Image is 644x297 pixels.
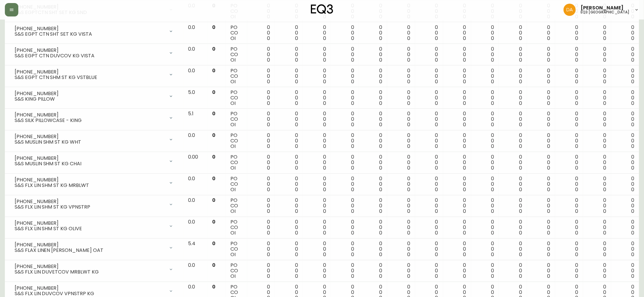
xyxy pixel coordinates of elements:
[560,176,578,193] div: 0 0
[351,35,354,42] span: 0
[504,176,522,193] div: 0 0
[519,165,522,172] span: 0
[323,78,326,85] span: 0
[519,56,522,63] span: 0
[588,133,606,149] div: 0 0
[448,90,466,106] div: 0 0
[280,46,298,63] div: 0 0
[532,25,550,41] div: 0 0
[476,176,494,193] div: 0 0
[532,46,550,63] div: 0 0
[10,68,178,81] div: [PHONE_NUMBER]S&S EGPT CTN SHM ST KG VSTBLUE
[351,56,354,63] span: 0
[476,68,494,84] div: 0 0
[519,121,522,128] span: 0
[631,56,634,63] span: 0
[212,89,215,96] span: 0
[392,46,410,63] div: 0 0
[15,113,165,118] div: [PHONE_NUMBER]
[616,90,634,106] div: 0 0
[392,90,410,106] div: 0 0
[311,4,333,14] img: logo
[231,186,236,193] span: OI
[547,165,550,172] span: 0
[231,46,242,63] div: PO CO
[631,186,634,193] span: 0
[308,176,326,193] div: 0 0
[448,46,466,63] div: 0 0
[463,35,466,42] span: 0
[504,155,522,171] div: 0 0
[15,242,165,248] div: [PHONE_NUMBER]
[435,121,438,128] span: 0
[351,100,354,107] span: 0
[463,165,466,172] span: 0
[15,26,165,31] div: [PHONE_NUMBER]
[448,25,466,41] div: 0 0
[616,176,634,193] div: 0 0
[603,78,606,85] span: 0
[336,46,354,63] div: 0 0
[252,25,270,41] div: 0 0
[603,165,606,172] span: 0
[231,90,242,106] div: PO CO
[392,111,410,128] div: 0 0
[267,186,270,193] span: 0
[15,134,165,140] div: [PHONE_NUMBER]
[15,264,165,270] div: [PHONE_NUMBER]
[231,25,242,41] div: PO CO
[267,121,270,128] span: 0
[392,155,410,171] div: 0 0
[15,69,165,75] div: [PHONE_NUMBER]
[212,110,215,117] span: 0
[351,143,354,150] span: 0
[15,96,165,102] div: S&S KING PILLOW
[364,46,382,63] div: 0 0
[364,90,382,106] div: 0 0
[547,143,550,150] span: 0
[392,176,410,193] div: 0 0
[575,100,578,107] span: 0
[336,111,354,128] div: 0 0
[476,111,494,128] div: 0 0
[336,155,354,171] div: 0 0
[10,90,178,103] div: [PHONE_NUMBER]S&S KING PILLOW
[336,133,354,149] div: 0 0
[351,186,354,193] span: 0
[575,143,578,150] span: 0
[560,68,578,84] div: 0 0
[435,56,438,63] span: 0
[10,155,178,168] div: [PHONE_NUMBER]S&S MUSLIN SHM ST KG CHAI
[407,165,410,172] span: 0
[10,198,178,211] div: [PHONE_NUMBER]S&S FLX LIN SHM ST KG VPNSTRP
[183,109,208,131] td: 5.1
[631,100,634,107] span: 0
[463,78,466,85] span: 0
[560,90,578,106] div: 0 0
[231,165,236,172] span: OI
[323,100,326,107] span: 0
[435,143,438,150] span: 0
[588,90,606,106] div: 0 0
[252,176,270,193] div: 0 0
[336,25,354,41] div: 0 0
[448,133,466,149] div: 0 0
[504,25,522,41] div: 0 0
[252,90,270,106] div: 0 0
[267,35,270,42] span: 0
[420,155,438,171] div: 0 0
[420,25,438,41] div: 0 0
[336,68,354,84] div: 0 0
[435,186,438,193] span: 0
[183,22,208,44] td: 0.0
[295,35,298,42] span: 0
[476,155,494,171] div: 0 0
[252,111,270,128] div: 0 0
[10,111,178,125] div: [PHONE_NUMBER]S&S SILK PILLOWCASE - KING
[10,220,178,233] div: [PHONE_NUMBER]S&S FLX LIN SHM ST KG OLIVE
[280,90,298,106] div: 0 0
[575,186,578,193] span: 0
[183,87,208,109] td: 5.0
[10,25,178,38] div: [PHONE_NUMBER]S&S EGPT CTN SHT SET KG VISTA
[631,78,634,85] span: 0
